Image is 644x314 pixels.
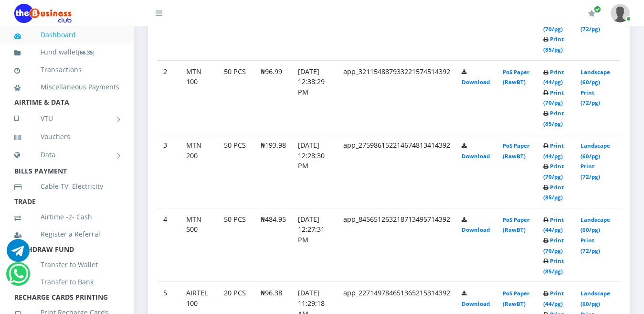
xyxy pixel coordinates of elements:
[14,107,119,130] a: VTU
[503,290,529,307] a: PoS Paper (RawBT)
[78,49,95,56] small: [ ]
[462,78,490,86] a: Download
[218,134,255,208] td: 50 PCS
[255,134,292,208] td: ₦193.98
[543,142,564,160] a: Print (44/pg)
[543,89,564,107] a: Print (70/pg)
[543,68,564,86] a: Print (44/pg)
[543,290,564,307] a: Print (44/pg)
[503,142,529,160] a: PoS Paper (RawBT)
[14,41,119,64] a: Fund wallet[66.35]
[218,60,255,134] td: 50 PCS
[581,15,600,32] a: Print (72/pg)
[543,162,564,180] a: Print (70/pg)
[14,206,119,228] a: Airtime -2- Cash
[588,10,595,17] i: Renew/Upgrade Subscription
[543,35,564,53] a: Print (85/pg)
[503,68,529,86] a: PoS Paper (RawBT)
[14,126,119,148] a: Vouchers
[338,208,456,282] td: app_845651263218713495714392
[180,134,218,208] td: MTN 200
[462,152,490,160] a: Download
[581,89,600,107] a: Print (72/pg)
[14,271,119,293] a: Transfer to Bank
[581,290,610,307] a: Landscape (60/pg)
[14,4,72,23] img: Logo
[581,68,610,86] a: Landscape (60/pg)
[543,257,564,275] a: Print (85/pg)
[218,208,255,282] td: 50 PCS
[158,208,180,282] td: 4
[581,142,610,160] a: Landscape (60/pg)
[543,237,564,254] a: Print (70/pg)
[292,134,338,208] td: [DATE] 12:28:30 PM
[581,216,610,234] a: Landscape (60/pg)
[14,143,119,167] a: Data
[543,109,564,127] a: Print (85/pg)
[255,60,292,134] td: ₦96.99
[14,175,119,197] a: Cable TV, Electricity
[292,60,338,134] td: [DATE] 12:38:29 PM
[503,216,529,234] a: PoS Paper (RawBT)
[158,60,180,134] td: 2
[292,208,338,282] td: [DATE] 12:27:31 PM
[14,59,119,81] a: Transactions
[543,216,564,234] a: Print (44/pg)
[14,223,119,245] a: Register a Referral
[180,208,218,282] td: MTN 500
[543,184,564,201] a: Print (85/pg)
[338,134,456,208] td: app_275986152214674813414392
[158,134,180,208] td: 3
[581,162,600,180] a: Print (72/pg)
[581,237,600,254] a: Print (72/pg)
[14,254,119,276] a: Transfer to Wallet
[14,24,119,46] a: Dashboard
[543,15,564,32] a: Print (70/pg)
[255,208,292,282] td: ₦484.95
[9,270,28,285] a: Chat for support
[80,49,93,56] b: 66.35
[462,226,490,233] a: Download
[180,60,218,134] td: MTN 100
[14,76,119,98] a: Miscellaneous Payments
[7,246,30,262] a: Chat for support
[338,60,456,134] td: app_321154887933221574514392
[594,6,601,13] span: Renew/Upgrade Subscription
[462,300,490,307] a: Download
[611,4,630,22] img: User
